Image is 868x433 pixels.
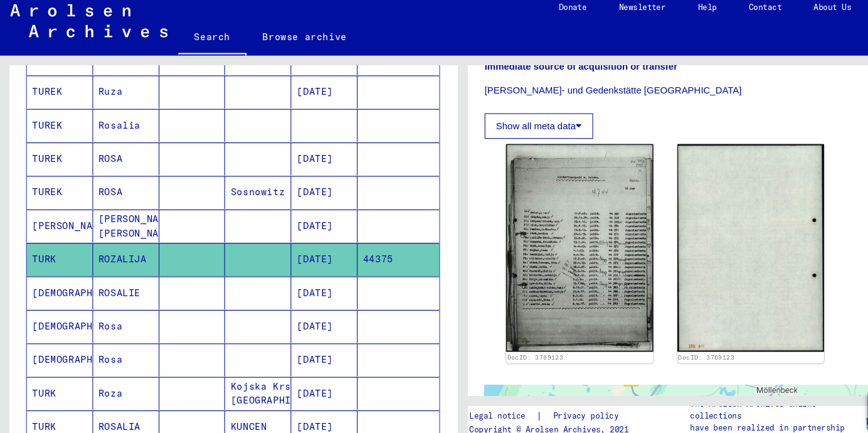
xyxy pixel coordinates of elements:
a: DocID: 3769123 [636,339,689,346]
mat-cell: TUREK [26,79,88,110]
mat-cell: ROZALIJA [88,236,150,267]
mat-cell: [PERSON_NAME] [PERSON_NAME] [88,205,150,235]
mat-cell: Ruza [88,79,150,110]
mat-cell: TURK [26,361,88,392]
mat-cell: [DEMOGRAPHIC_DATA] [26,267,88,298]
mat-cell: [DEMOGRAPHIC_DATA] [26,330,88,361]
mat-cell: [DATE] [273,205,336,235]
mat-cell: TUREK [26,173,88,204]
mat-cell: [PERSON_NAME] [26,205,88,235]
p: The Arolsen Archives online collections [647,381,806,404]
mat-cell: KUNCEN [211,393,273,424]
mat-cell: [DATE] [273,236,336,267]
mat-cell: [DATE] [273,361,336,392]
p: [PERSON_NAME]- und Gedenkstätte [GEOGRAPHIC_DATA] [455,86,843,99]
mat-cell: [DATE] [273,142,336,173]
mat-cell: [DATE] [273,173,336,204]
mat-cell: ROSA [88,173,150,204]
a: Privacy policy [509,392,595,405]
mat-cell: [DEMOGRAPHIC_DATA] [26,299,88,329]
mat-cell: 44375 [336,236,412,267]
mat-cell: ROSALIE [88,267,150,298]
img: 001.jpg [475,143,613,338]
img: 002.jpg [635,143,773,338]
mat-cell: TUREK [26,110,88,141]
a: Browse archive [231,28,341,58]
div: | [440,392,595,405]
mat-cell: Roza [88,361,150,392]
mat-cell: TURK [26,236,88,267]
b: Immediate source of acquisition or transfer [455,65,635,75]
mat-cell: ROSALIA [88,393,150,424]
mat-cell: [DATE] [273,267,336,298]
p: Copyright © Arolsen Archives, 2021 [440,405,595,416]
mat-cell: [DATE] [273,79,336,110]
a: DocID: 3769123 [476,339,529,346]
mat-cell: Kojska Krs. [GEOGRAPHIC_DATA] [211,361,273,392]
a: Search [167,28,231,60]
mat-cell: [DATE] [273,393,336,424]
mat-cell: TURK [26,393,88,424]
mat-cell: Rosalia [88,110,150,141]
p: have been realized in partnership with [647,404,806,426]
mat-cell: [DATE] [273,330,336,361]
mat-cell: TUREK [26,142,88,173]
img: yv_logo.png [809,388,856,419]
img: Change consent [813,378,844,409]
button: Show all meta data [455,114,556,138]
img: Arolsen_neg.svg [10,12,157,43]
span: EN [828,11,842,20]
mat-cell: [DATE] [273,299,336,329]
mat-cell: ROSA [88,142,150,173]
a: Legal notice [440,392,503,405]
mat-cell: Sosnowitz [211,173,273,204]
mat-cell: Rosa [88,299,150,329]
mat-cell: Rosa [88,330,150,361]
